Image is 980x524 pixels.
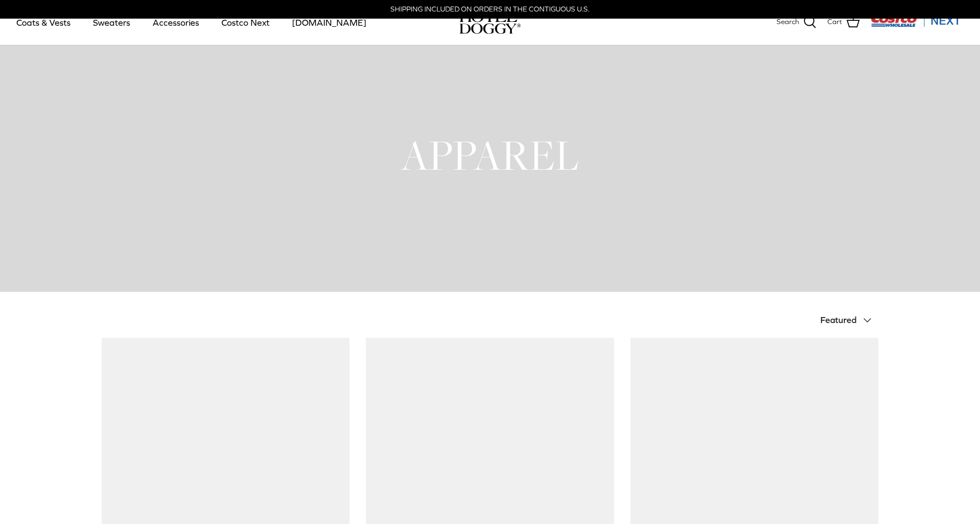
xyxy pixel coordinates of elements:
span: Featured [820,315,856,325]
a: Cart [827,15,860,30]
a: Costco Next [212,4,279,41]
a: Accessories [143,4,209,41]
a: Search [777,15,816,30]
a: Coats & Vests [7,4,80,41]
img: Costco Next [871,14,964,27]
img: hoteldoggycom [459,11,521,34]
h1: APPAREL [102,128,878,182]
button: Featured [820,308,878,332]
a: Visit Costco Next [871,21,964,29]
a: [DOMAIN_NAME] [282,4,376,41]
a: Sweaters [83,4,140,41]
a: hoteldoggy.com hoteldoggycom [459,11,521,34]
span: Cart [827,16,842,28]
span: Search [777,16,799,28]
